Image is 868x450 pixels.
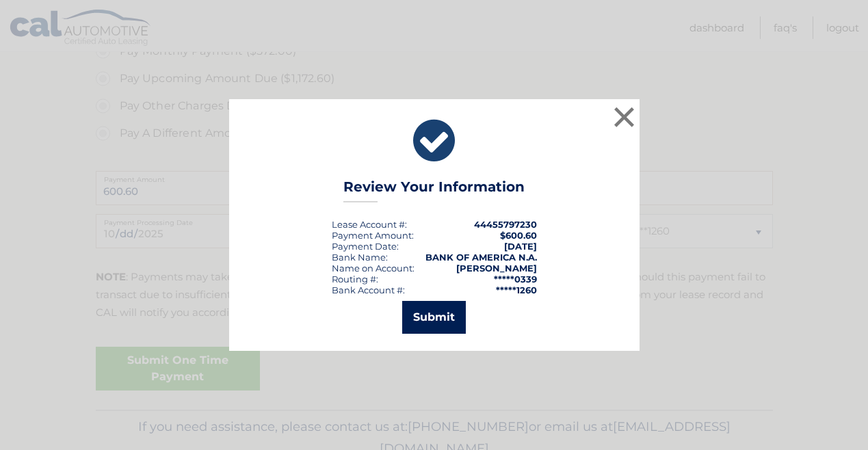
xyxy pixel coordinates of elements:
[500,230,537,241] span: $600.60
[402,301,466,334] button: Submit
[332,263,415,274] div: Name on Account:
[425,252,537,263] strong: BANK OF AMERICA N.A.
[332,219,407,230] div: Lease Account #:
[474,219,537,230] strong: 44455797230
[504,241,537,252] span: [DATE]
[332,241,397,252] span: Payment Date
[456,263,537,274] strong: [PERSON_NAME]
[332,241,399,252] div: :
[332,230,414,241] div: Payment Amount:
[332,252,388,263] div: Bank Name:
[343,178,525,202] h3: Review Your Information
[332,284,405,295] div: Bank Account #:
[332,274,378,284] div: Routing #:
[611,103,638,131] button: ×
